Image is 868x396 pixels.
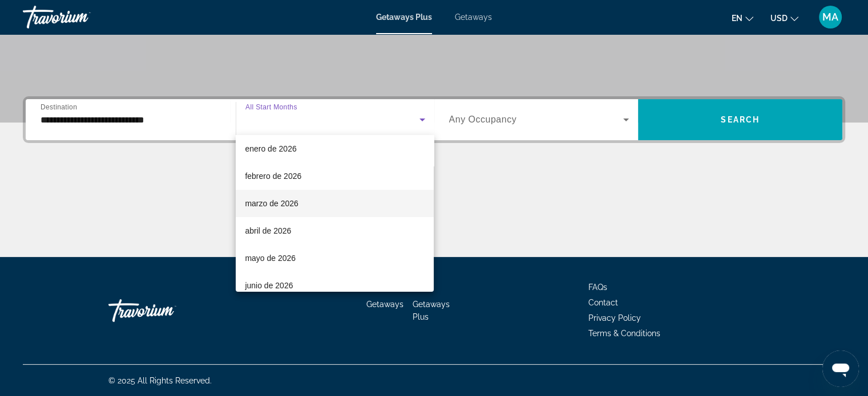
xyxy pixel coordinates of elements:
[245,142,296,156] span: enero de 2026
[245,169,301,183] span: febrero de 2026
[245,279,293,292] span: junio de 2026
[245,224,291,238] span: abril de 2026
[245,251,296,265] span: mayo de 2026
[245,197,298,210] span: marzo de 2026
[822,350,859,387] iframe: Botón para iniciar la ventana de mensajería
